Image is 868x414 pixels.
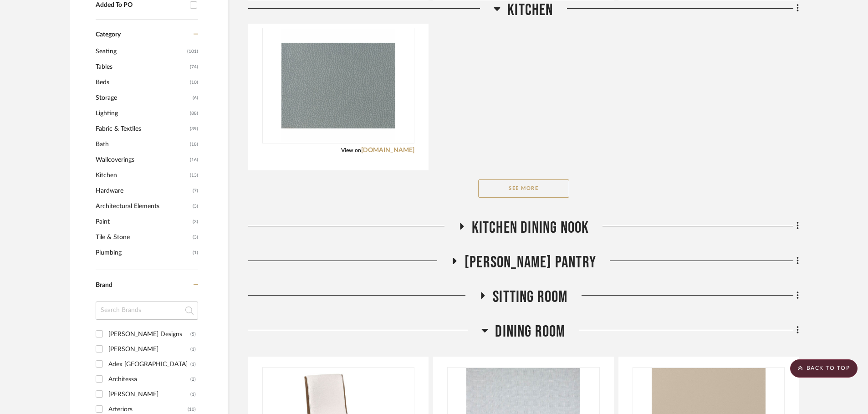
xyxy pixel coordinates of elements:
span: Paint [96,214,190,230]
span: (3) [193,199,198,214]
div: 0 [263,28,414,143]
div: [PERSON_NAME] Designs [108,327,190,342]
span: Tables [96,59,188,75]
span: (39) [190,122,198,136]
div: (2) [190,372,196,387]
span: Tile & Stone [96,230,190,245]
span: Plumbing [96,245,190,261]
div: [PERSON_NAME] [108,387,190,402]
input: Search Brands [96,302,198,320]
span: [PERSON_NAME] PANTRY [465,253,596,272]
span: (3) [193,215,198,229]
span: (74) [190,60,198,74]
span: (1) [193,245,198,260]
span: Beds [96,75,188,90]
div: Adex [GEOGRAPHIC_DATA] [108,357,190,372]
span: (6) [193,91,198,105]
span: Category [96,31,121,39]
span: Lighting [96,106,188,121]
div: (5) [190,327,196,342]
div: [PERSON_NAME] [108,342,190,357]
span: (7) [193,184,198,198]
span: Brand [96,282,112,288]
span: (101) [187,44,198,59]
scroll-to-top-button: BACK TO TOP [790,359,858,378]
a: [DOMAIN_NAME] [361,147,414,153]
span: Wallcoverings [96,152,188,168]
span: Dining Room [495,322,565,342]
div: (1) [190,342,196,357]
span: (18) [190,137,198,152]
span: View on [341,148,361,153]
span: (10) [190,75,198,90]
span: (13) [190,168,198,183]
span: Seating [96,44,185,59]
div: (1) [190,387,196,402]
span: Sitting Room [493,287,567,307]
div: (1) [190,357,196,372]
span: Storage [96,90,190,106]
span: KITCHEN DINING NOOK [472,218,589,238]
button: See More [478,179,569,198]
span: Fabric & Textiles [96,121,188,137]
span: (88) [190,106,198,121]
span: (3) [193,230,198,245]
span: Hardware [96,183,190,199]
span: Architectural Elements [96,199,190,214]
div: Architessa [108,372,190,387]
span: Bath [96,137,188,152]
div: Added To PO [96,1,185,9]
span: Kitchen [96,168,188,183]
span: (16) [190,153,198,167]
img: Counter Stool Fabric [281,29,395,143]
